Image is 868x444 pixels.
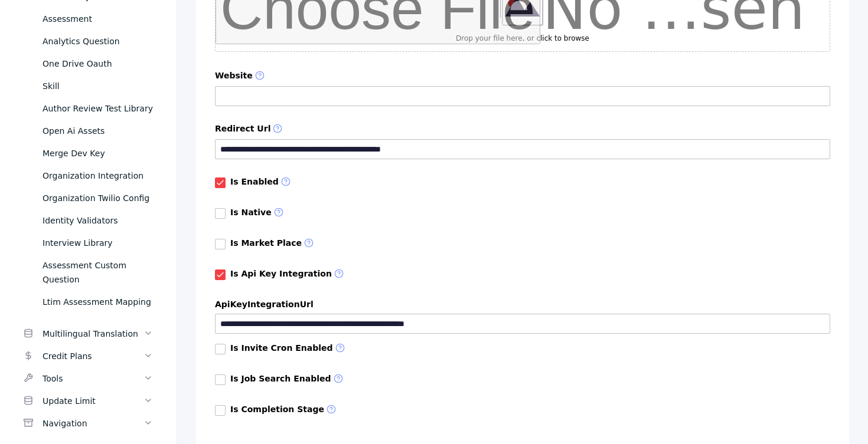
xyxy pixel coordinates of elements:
a: Open Ai Assets [14,120,162,142]
div: Tools [43,371,143,386]
a: Organization Integration [14,165,162,187]
a: Assessment Custom Question [14,254,162,291]
div: Assessment Custom Question [43,258,153,287]
div: One Drive Oauth [43,57,153,71]
div: Navigation [43,416,143,430]
div: Author Review Test Library [43,101,153,116]
a: Author Review Test Library [14,97,162,120]
a: Interview Library [14,232,162,254]
a: One Drive Oauth [14,52,162,75]
div: Update Limit [43,394,143,408]
div: Multilingual Translation [43,327,143,341]
a: Merge Dev Key [14,142,162,165]
label: Is Enabled [230,177,293,188]
label: Website [215,71,830,81]
label: Is Job Search Enabled [230,374,345,384]
div: Credit Plans [43,349,143,363]
div: Organization Integration [43,169,153,183]
div: Open Ai Assets [43,124,153,138]
label: Is Native [230,208,286,218]
label: Redirect Url [215,124,830,134]
a: Organization Twilio Config [14,187,162,209]
label: Is Completion Stage [230,404,338,415]
a: Ltim Assessment Mapping [14,291,162,313]
label: Is Invite Cron Enabled [230,343,347,354]
div: Assessment [43,12,153,26]
label: apiKeyIntegrationUrl [215,300,830,309]
a: Analytics Question [14,30,162,52]
div: Identity Validators [43,213,153,228]
div: Skill [43,79,153,93]
div: Organization Twilio Config [43,191,153,205]
div: Interview Library [43,236,153,250]
a: Skill [14,75,162,97]
a: Identity Validators [14,209,162,232]
div: Ltim Assessment Mapping [43,295,153,309]
a: Assessment [14,8,162,30]
div: Analytics Question [43,34,153,48]
div: Merge Dev Key [43,146,153,160]
label: Is Market Place [230,238,316,249]
label: Is Api Key Integration [230,269,346,279]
